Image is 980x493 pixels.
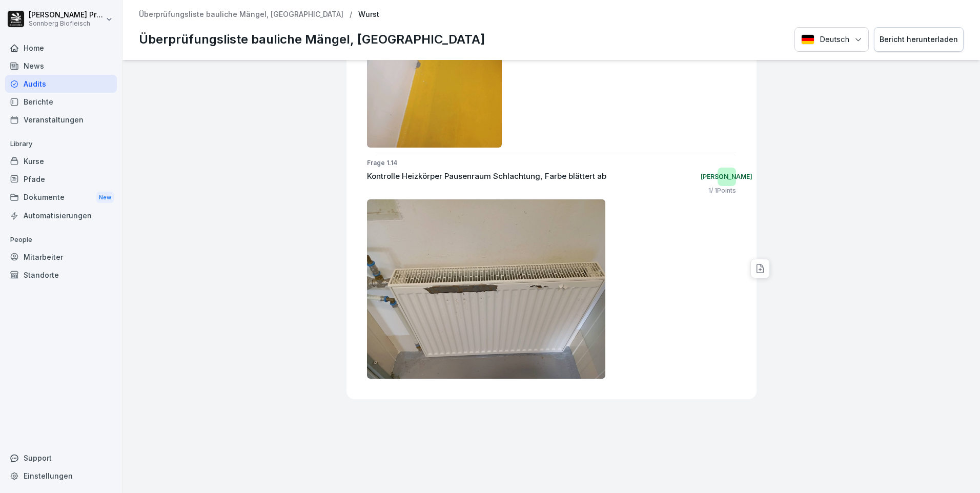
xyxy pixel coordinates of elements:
[367,199,605,379] img: ftudnbxtkai9k0y7cxjuvpyt.png
[5,188,117,207] a: DokumenteNew
[350,10,352,19] p: /
[367,171,606,182] p: Kontrolle Heizkörper Pausenraum Schlachtung, Farbe blättert ab
[139,10,343,19] a: Überprüfungsliste bauliche Mängel, [GEOGRAPHIC_DATA]
[5,170,117,188] a: Pfade
[5,93,117,111] a: Berichte
[718,168,736,186] div: [PERSON_NAME]
[5,111,117,129] a: Veranstaltungen
[5,39,117,57] a: Home
[29,20,104,27] p: Sonnberg Biofleisch
[820,34,849,46] p: Deutsch
[367,158,736,168] p: Frage 1.14
[5,467,117,485] a: Einstellungen
[139,30,485,49] p: Überprüfungsliste bauliche Mängel, [GEOGRAPHIC_DATA]
[5,248,117,266] a: Mitarbeiter
[5,232,117,248] p: People
[708,186,736,195] p: 1 / 1 Points
[96,192,114,203] div: New
[880,34,958,45] div: Bericht herunterladen
[5,266,117,284] a: Standorte
[5,57,117,75] a: News
[358,10,379,19] p: Wurst
[874,27,964,52] button: Bericht herunterladen
[5,207,117,224] a: Automatisierungen
[5,136,117,152] p: Library
[794,27,869,52] button: Language
[29,11,104,19] p: [PERSON_NAME] Preßlauer
[5,75,117,93] a: Audits
[801,34,814,45] img: Deutsch
[5,188,117,207] div: Dokumente
[5,152,117,170] a: Kurse
[5,449,117,467] div: Support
